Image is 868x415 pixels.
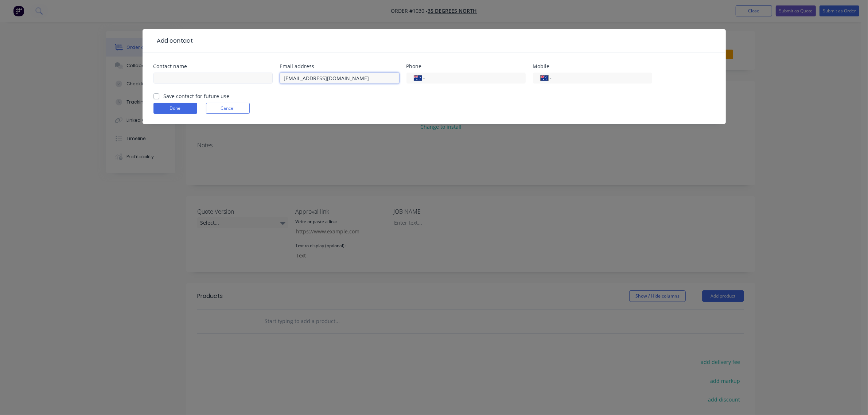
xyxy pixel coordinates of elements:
button: Cancel [206,103,250,114]
div: Add contact [153,36,193,45]
div: Email address [280,64,399,69]
label: Save contact for future use [164,92,230,100]
button: Done [153,103,197,114]
div: Mobile [533,64,652,69]
div: Phone [406,64,526,69]
div: Contact name [153,64,273,69]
